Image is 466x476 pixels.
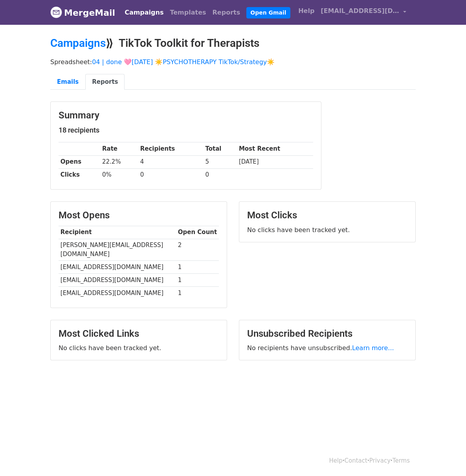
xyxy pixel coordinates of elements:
[237,142,313,155] th: Most Recent
[176,261,219,274] td: 1
[247,210,407,221] h3: Most Clicks
[176,274,219,287] td: 1
[59,155,100,168] th: Opens
[59,274,176,287] td: [EMAIL_ADDRESS][DOMAIN_NAME]
[59,126,313,135] h5: 18 recipients
[204,155,237,168] td: 5
[247,344,407,352] p: No recipients have unsubscribed.
[295,3,317,19] a: Help
[321,6,399,16] span: [EMAIL_ADDRESS][DOMAIN_NAME]
[329,457,343,464] a: Help
[138,142,204,155] th: Recipients
[121,5,167,20] a: Campaigns
[50,58,416,66] p: Spreadsheet:
[204,168,237,181] td: 0
[59,328,219,339] h3: Most Clicked Links
[176,287,219,300] td: 1
[59,168,100,181] th: Clicks
[59,210,219,221] h3: Most Opens
[176,239,219,261] td: 2
[59,239,176,261] td: [PERSON_NAME][EMAIL_ADDRESS][DOMAIN_NAME]
[167,5,209,20] a: Templates
[138,168,204,181] td: 0
[59,287,176,300] td: [EMAIL_ADDRESS][DOMAIN_NAME]
[138,155,204,168] td: 4
[92,58,275,66] a: 04 | done 🩷[DATE] ☀️PSYCHOTHERAPY TikTok/Strategy☀️
[176,226,219,239] th: Open Count
[50,6,62,18] img: MergeMail logo
[50,4,115,21] a: MergeMail
[50,37,416,50] h2: ⟫ TikTok Toolkit for Therapists
[246,7,290,18] a: Open Gmail
[369,457,391,464] a: Privacy
[59,226,176,239] th: Recipient
[50,74,85,90] a: Emails
[237,155,313,168] td: [DATE]
[59,261,176,274] td: [EMAIL_ADDRESS][DOMAIN_NAME]
[393,457,410,464] a: Terms
[85,74,125,90] a: Reports
[345,457,367,464] a: Contact
[100,142,138,155] th: Rate
[204,142,237,155] th: Total
[100,155,138,168] td: 22.2%
[247,328,407,339] h3: Unsubscribed Recipients
[209,5,244,20] a: Reports
[59,110,313,121] h3: Summary
[59,344,219,352] p: No clicks have been tracked yet.
[352,344,394,352] a: Learn more...
[100,168,138,181] td: 0%
[247,226,407,234] p: No clicks have been tracked yet.
[317,3,409,22] a: [EMAIL_ADDRESS][DOMAIN_NAME]
[50,37,106,50] a: Campaigns
[427,438,466,476] iframe: Chat Widget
